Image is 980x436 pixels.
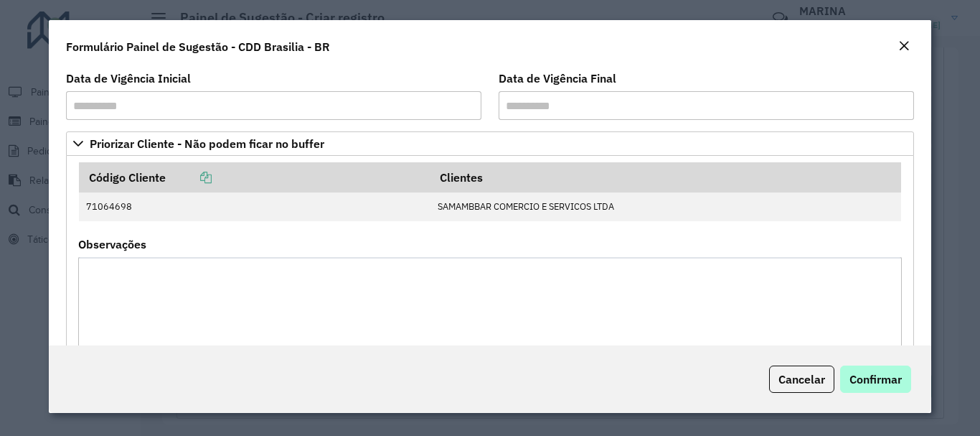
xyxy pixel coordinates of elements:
[840,366,911,393] button: Confirmar
[66,38,330,55] h4: Formulário Painel de Sugestão - CDD Brasilia - BR
[499,70,616,87] label: Data de Vigência Final
[66,70,191,87] label: Data de Vigência Inicial
[430,193,901,221] td: SAMAMBBAR COMERCIO E SERVICOS LTDA
[166,170,212,185] a: Copiar
[769,366,834,393] button: Cancelar
[66,131,913,156] a: Priorizar Cliente - Não podem ficar no buffer
[778,372,825,386] span: Cancelar
[90,138,324,149] span: Priorizar Cliente - Não podem ficar no buffer
[849,372,902,386] span: Confirmar
[78,236,146,253] label: Observações
[898,40,910,52] em: Fechar
[79,162,430,193] th: Código Cliente
[430,162,901,193] th: Clientes
[894,37,914,56] button: Close
[79,193,430,221] td: 71064698
[66,156,913,397] div: Priorizar Cliente - Não podem ficar no buffer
